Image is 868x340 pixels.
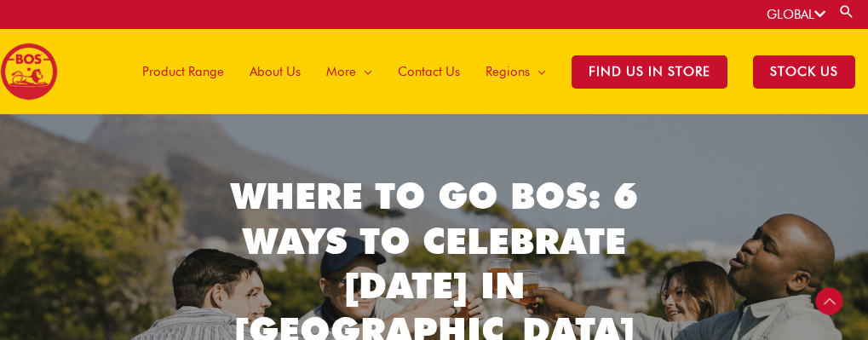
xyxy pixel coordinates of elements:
[486,46,530,97] span: Regions
[129,29,237,114] a: Product Range
[313,29,385,114] a: More
[142,46,224,97] span: Product Range
[473,29,559,114] a: Regions
[740,29,868,114] a: STOCK US
[753,55,855,89] span: STOCK US
[838,3,855,20] a: Search button
[117,29,868,114] nav: Site Navigation
[767,7,825,22] a: GLOBAL
[398,46,460,97] span: Contact Us
[572,55,727,89] span: Find Us in Store
[385,29,473,114] a: Contact Us
[559,29,740,114] a: Find Us in Store
[326,46,356,97] span: More
[237,29,313,114] a: About Us
[250,46,301,97] span: About Us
